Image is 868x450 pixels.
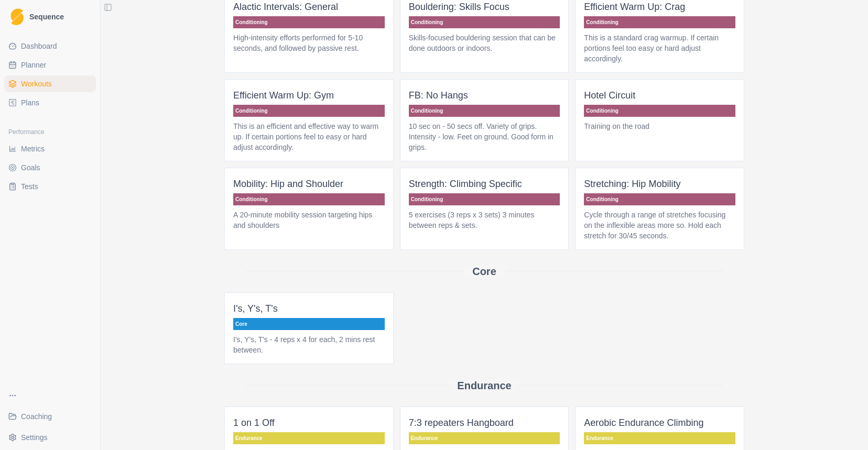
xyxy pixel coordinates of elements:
[409,177,560,191] p: Strength: Climbing Specific
[21,97,39,108] span: Plans
[4,38,96,54] a: Dashboard
[21,181,38,192] span: Tests
[584,16,735,28] p: Conditioning
[409,432,560,444] p: Endurance
[4,57,96,73] a: Planner
[4,94,96,111] a: Plans
[409,193,560,205] p: Conditioning
[584,432,735,444] p: Endurance
[409,210,560,231] p: 5 exercises (3 reps x 3 sets) 3 minutes between reps & sets.
[233,121,385,152] p: This is an efficient and effective way to warm up. If certain portions feel to easy or hard adjus...
[233,32,385,53] p: High-intensity efforts performed for 5-10 seconds, and followed by passive rest.
[233,432,385,444] p: Endurance
[584,32,735,64] p: This is a standard crag warmup. If certain portions feel too easy or hard adjust accordingly.
[21,144,45,154] span: Metrics
[457,379,511,392] h2: Endurance
[21,411,52,422] span: Coaching
[233,210,385,231] p: A 20-minute mobility session targeting hips and shoulders
[584,177,735,191] p: Stretching: Hip Mobility
[584,105,735,117] p: Conditioning
[4,140,96,157] a: Metrics
[584,193,735,205] p: Conditioning
[233,415,385,430] p: 1 on 1 Off
[409,16,560,28] p: Conditioning
[21,79,52,89] span: Workouts
[233,177,385,191] p: Mobility: Hip and Shoulder
[584,415,735,430] p: Aerobic Endurance Climbing
[584,88,735,103] p: Hotel Circuit
[584,121,735,131] p: Training on the road
[409,88,560,103] p: FB: No Hangs
[233,318,385,330] p: Core
[233,334,385,355] p: I's, Y's, T's - 4 reps x 4 for each, 2 mins rest between.
[4,429,96,446] button: Settings
[21,41,57,51] span: Dashboard
[4,159,96,176] a: Goals
[233,193,385,205] p: Conditioning
[29,13,64,20] span: Sequence
[4,408,96,425] a: Coaching
[472,265,496,278] h2: Core
[409,415,560,430] p: 7:3 repeaters Hangboard
[584,210,735,241] p: Cycle through a range of stretches focusing on the inflexible areas more so. Hold each stretch fo...
[233,105,385,117] p: Conditioning
[21,60,46,70] span: Planner
[233,301,385,316] p: I's, Y's, T's
[409,32,560,53] p: Skills-focused bouldering session that can be done outdoors or indoors.
[4,124,96,140] div: Performance
[4,178,96,195] a: Tests
[4,4,96,29] a: LogoSequence
[10,8,24,26] img: Logo
[409,105,560,117] p: Conditioning
[4,75,96,92] a: Workouts
[233,88,385,103] p: Efficient Warm Up: Gym
[233,16,385,28] p: Conditioning
[21,162,40,173] span: Goals
[409,121,560,152] p: 10 sec on - 50 secs off. Variety of grips. Intensity - low. Feet on ground. Good form in grips.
